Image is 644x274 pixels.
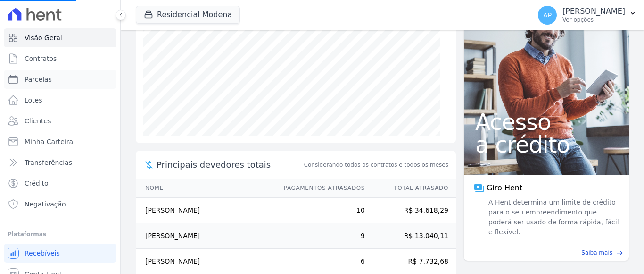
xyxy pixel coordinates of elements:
[4,28,116,47] a: Visão Geral
[562,7,625,16] p: [PERSON_NAME]
[25,248,60,258] span: Recebíveis
[4,49,116,68] a: Contratos
[8,229,113,240] div: Plataformas
[25,95,42,105] span: Lotes
[543,12,552,18] span: AP
[136,179,275,198] th: Nome
[4,195,116,214] a: Negativação
[470,248,623,257] a: Saiba mais east
[4,70,116,89] a: Parcelas
[4,153,116,172] a: Transferências
[304,161,448,169] span: Considerando todos os contratos e todos os meses
[487,182,522,194] span: Giro Hent
[157,158,302,171] span: Principais devedores totais
[275,179,365,198] th: Pagamentos Atrasados
[136,198,275,223] td: [PERSON_NAME]
[530,2,644,28] button: AP [PERSON_NAME] Ver opções
[562,16,625,24] p: Ver opções
[4,174,116,193] a: Crédito
[581,248,612,257] span: Saiba mais
[275,198,365,223] td: 10
[365,223,456,249] td: R$ 13.040,11
[25,137,73,146] span: Minha Carteira
[4,244,116,263] a: Recebíveis
[136,223,275,249] td: [PERSON_NAME]
[487,197,619,237] span: A Hent determina um limite de crédito para o seu empreendimento que poderá ser usado de forma ráp...
[25,33,62,43] span: Visão Geral
[4,132,116,151] a: Minha Carteira
[25,179,49,188] span: Crédito
[4,91,116,110] a: Lotes
[136,6,240,24] button: Residencial Modena
[25,75,52,84] span: Parcelas
[365,179,456,198] th: Total Atrasado
[616,249,623,257] span: east
[25,199,66,209] span: Negativação
[4,111,116,130] a: Clientes
[475,133,618,156] span: a crédito
[365,198,456,223] td: R$ 34.618,29
[275,223,365,249] td: 9
[25,54,57,63] span: Contratos
[475,111,618,133] span: Acesso
[25,158,72,167] span: Transferências
[25,116,51,126] span: Clientes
